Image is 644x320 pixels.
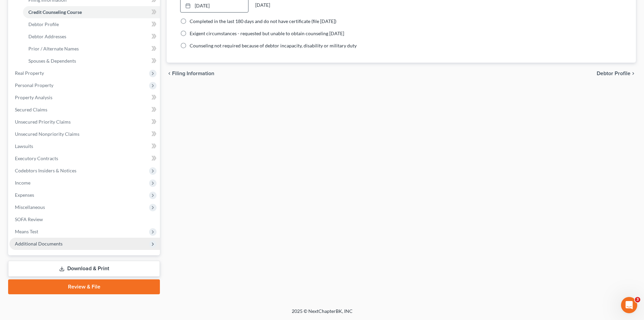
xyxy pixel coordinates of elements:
span: Codebtors Insiders & Notices [15,168,76,173]
span: Unsecured Priority Claims [15,119,71,125]
span: Debtor Profile [597,71,630,76]
a: Prior / Alternate Names [23,43,160,55]
a: Lawsuits [9,140,160,152]
i: chevron_left [167,71,172,76]
a: Review & File [8,279,160,294]
span: Means Test [15,229,38,234]
span: Debtor Addresses [28,34,66,39]
span: Additional Documents [15,241,63,247]
a: Download & Print [8,261,160,277]
span: Filing Information [172,71,214,76]
span: Debtor Profile [28,21,59,27]
span: Executory Contracts [15,155,58,161]
button: chevron_left Filing Information [167,71,214,76]
a: Spouses & Dependents [23,55,160,67]
span: Real Property [15,70,44,76]
span: Lawsuits [15,143,33,149]
span: Prior / Alternate Names [28,46,79,51]
a: Executory Contracts [9,152,160,165]
span: 3 [635,297,640,302]
span: Credit Counseling Course [28,9,82,15]
span: Exigent circumstances - requested but unable to obtain counseling [DATE] [190,30,344,36]
a: Debtor Addresses [23,30,160,43]
a: Secured Claims [9,104,160,116]
a: Unsecured Nonpriority Claims [9,128,160,140]
a: SOFA Review [9,213,160,226]
a: Credit Counseling Course [23,6,160,18]
a: Property Analysis [9,91,160,104]
a: Debtor Profile [23,18,160,30]
span: Personal Property [15,82,53,88]
i: chevron_right [630,71,636,76]
span: Counseling not required because of debtor incapacity, disability or military duty [190,43,357,48]
span: Completed in the last 180 days and do not have certificate (file [DATE]) [190,18,336,24]
span: Income [15,180,30,186]
iframe: Intercom live chat [621,297,637,313]
div: 2025 © NextChapterBK, INC [129,308,515,320]
span: Spouses & Dependents [28,58,76,64]
span: SOFA Review [15,216,43,222]
span: Unsecured Nonpriority Claims [15,131,79,137]
button: Debtor Profile chevron_right [597,71,636,76]
span: Property Analysis [15,94,52,100]
a: Unsecured Priority Claims [9,116,160,128]
span: Expenses [15,192,34,198]
span: Miscellaneous [15,204,45,210]
span: Secured Claims [15,107,47,112]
